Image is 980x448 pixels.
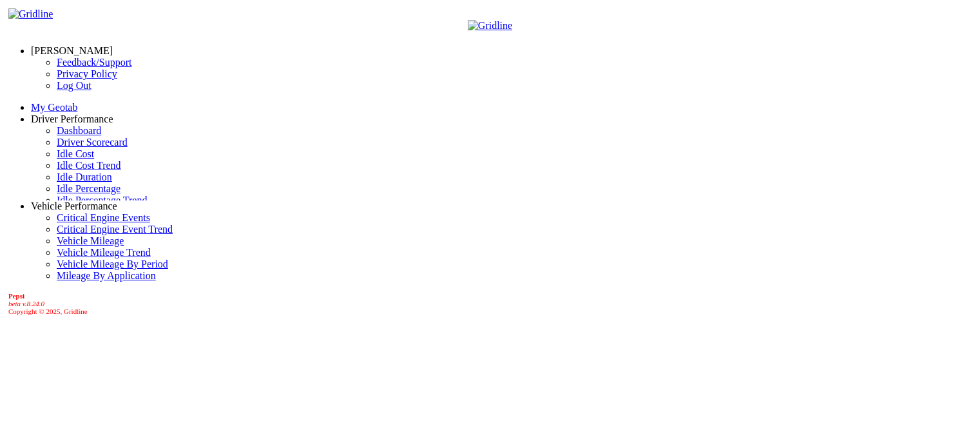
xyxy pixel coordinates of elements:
b: Pepsi [8,292,24,300]
a: Vehicle Mileage [57,235,124,246]
a: Critical Engine Events [57,212,150,223]
img: Gridline [468,20,512,32]
a: [PERSON_NAME] [31,45,113,56]
a: Privacy Policy [57,68,117,79]
a: Critical Engine Event Trend [57,224,173,235]
a: Vehicle Mileage By Period [57,258,168,269]
a: Idle Percentage [57,183,120,194]
i: beta v.8.24.0 [8,300,44,307]
a: Mileage By Application [57,270,156,281]
a: Idle Percentage Trend [57,195,147,206]
a: Driver Performance [31,113,113,124]
a: Dashboard [57,125,101,136]
a: Idle Cost Trend [57,160,121,171]
a: Vehicle Performance [31,200,117,211]
img: Gridline [8,8,53,20]
div: Copyright © 2025, Gridline [8,292,975,315]
a: Vehicle Mileage Trend [57,247,151,258]
a: Idle Cost [57,148,94,159]
a: Driver Scorecard [57,137,128,148]
a: Feedback/Support [57,57,131,68]
a: Idle Duration [57,171,112,182]
a: My Geotab [31,102,77,113]
a: Log Out [57,80,91,91]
